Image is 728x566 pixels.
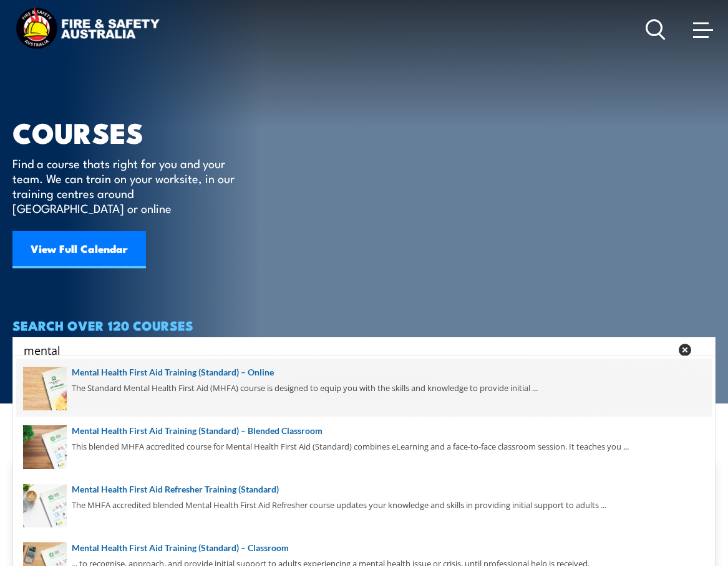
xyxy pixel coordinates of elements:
p: Find a course thats right for you and your team. We can train on your worksite, in our training c... [12,156,240,215]
a: Mental Health First Aid Training (Standard) – Classroom [23,541,705,555]
a: Mental Health First Aid Training (Standard) – Online [23,366,705,379]
a: Mental Health First Aid Training (Standard) – Blended Classroom [23,424,705,438]
button: Search magnifier button [694,341,711,359]
h4: SEARCH OVER 120 COURSES [12,318,716,332]
input: Search input [24,341,671,359]
a: Mental Health First Aid Refresher Training (Standard) [23,483,705,496]
form: Search form [26,341,673,359]
h1: COURSES [12,120,253,144]
a: View Full Calendar [12,231,146,268]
